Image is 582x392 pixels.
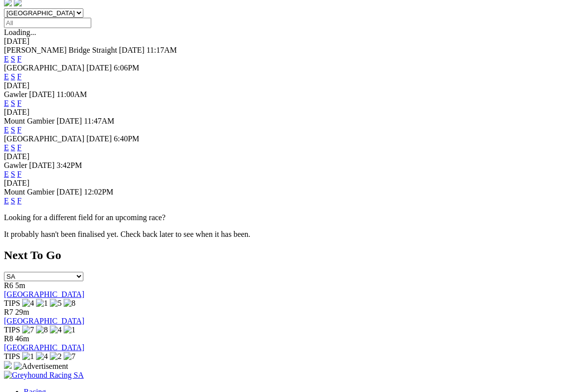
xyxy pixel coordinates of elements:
a: E [4,72,9,81]
span: Mount Gambier [4,188,55,196]
span: 6:06PM [114,64,140,72]
span: [DATE] [29,90,55,98]
img: 1 [64,326,75,334]
a: S [11,170,15,178]
span: [PERSON_NAME] Bridge Straight [4,46,117,54]
img: Greyhound Racing SA [4,371,84,380]
span: Loading... [4,28,36,36]
span: Gawler [4,161,27,169]
div: [DATE] [4,81,578,90]
img: 4 [36,352,48,361]
a: S [11,196,15,205]
h2: Next To Go [4,249,578,262]
img: 15187_Greyhounds_GreysPlayCentral_Resize_SA_WebsiteBanner_300x115_2025.jpg [4,361,12,369]
a: S [11,72,15,81]
span: 11:00AM [57,90,87,98]
div: [DATE] [4,37,578,46]
span: [DATE] [119,46,145,54]
span: [GEOGRAPHIC_DATA] [4,134,84,143]
img: 1 [36,299,48,308]
a: E [4,196,9,205]
img: Advertisement [14,362,68,371]
a: [GEOGRAPHIC_DATA] [4,343,84,352]
a: S [11,143,15,152]
a: E [4,126,9,134]
span: 11:17AM [146,46,177,54]
span: 29m [15,308,29,316]
span: 6:40PM [114,134,140,143]
div: [DATE] [4,152,578,161]
span: R6 [4,281,13,290]
img: 8 [64,299,75,308]
a: E [4,143,9,152]
span: TIPS [4,299,20,307]
img: 1 [22,352,34,361]
span: 46m [15,334,29,343]
a: S [11,55,15,63]
a: E [4,170,9,178]
span: Mount Gambier [4,117,55,125]
span: [DATE] [57,188,82,196]
span: [GEOGRAPHIC_DATA] [4,64,84,72]
img: 5 [50,299,62,308]
span: [DATE] [57,117,82,125]
span: 3:42PM [57,161,82,169]
a: E [4,99,9,107]
a: [GEOGRAPHIC_DATA] [4,317,84,325]
span: Gawler [4,90,27,98]
span: [DATE] [86,134,112,143]
a: F [17,196,22,205]
a: S [11,126,15,134]
img: 2 [50,352,62,361]
a: E [4,55,9,63]
div: [DATE] [4,179,578,188]
span: [DATE] [29,161,55,169]
span: 12:02PM [84,188,113,196]
a: F [17,143,22,152]
p: Looking for a different field for an upcoming race? [4,213,578,222]
input: Select date [4,18,91,28]
partial: It probably hasn't been finalised yet. Check back later to see when it has been. [4,230,251,238]
img: 7 [64,352,75,361]
a: F [17,72,22,81]
a: F [17,126,22,134]
img: 4 [22,299,34,308]
img: 4 [50,326,62,334]
a: F [17,170,22,178]
a: F [17,99,22,107]
span: 11:47AM [84,117,114,125]
span: 5m [15,281,25,290]
span: R7 [4,308,13,316]
a: F [17,55,22,63]
span: [DATE] [86,64,112,72]
span: TIPS [4,352,20,360]
img: 8 [36,326,48,334]
div: [DATE] [4,108,578,117]
a: S [11,99,15,107]
img: 7 [22,326,34,334]
span: R8 [4,334,13,343]
a: [GEOGRAPHIC_DATA] [4,290,84,298]
span: TIPS [4,326,20,334]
